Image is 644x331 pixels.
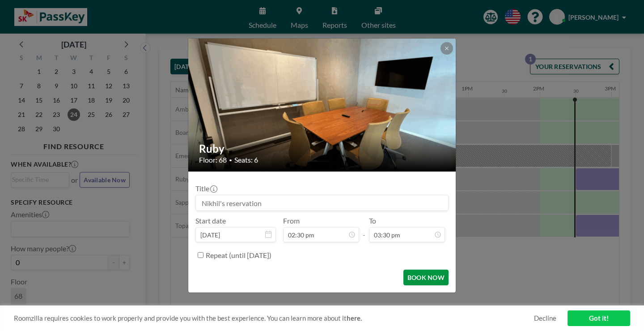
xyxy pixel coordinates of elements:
label: From [283,216,300,225]
label: Title [195,184,216,193]
h2: Ruby [199,142,446,155]
button: BOOK NOW [403,270,449,285]
label: Start date [195,216,226,225]
label: To [369,216,376,225]
span: Roomzilla requires cookies to work properly and provide you with the best experience. You can lea... [14,314,534,322]
span: Seats: 6 [234,155,258,164]
span: Floor: 68 [199,155,227,164]
span: • [229,157,232,163]
span: - [363,219,365,239]
a: here. [347,314,362,322]
input: Nikhil's reservation [196,195,448,211]
label: Repeat (until [DATE]) [206,251,271,260]
a: Got it! [568,310,630,326]
a: Decline [534,314,556,322]
img: 537.gif [188,27,457,183]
